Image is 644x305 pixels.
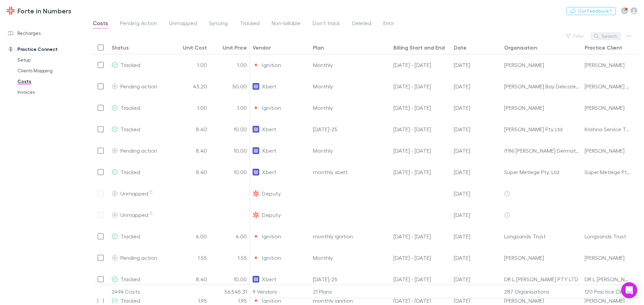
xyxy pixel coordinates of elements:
span: Xbert [262,119,276,140]
div: Date [454,44,467,51]
span: Tracked [120,233,140,239]
img: Xbert's Logo [253,147,259,154]
div: [PERSON_NAME] Bay Ice Cream Company Pty. Ltd [585,76,631,97]
div: [PERSON_NAME] Pty Ltd [504,119,579,140]
a: Invoices [11,87,91,97]
span: Don’t track [313,20,340,28]
span: Xbert [262,76,276,97]
div: 30 Apr 2025 [451,247,501,269]
span: Pending action [120,254,157,261]
h3: Forte in Numbers [17,7,71,15]
img: Ignition's Logo [253,233,259,240]
div: Plan [313,44,324,51]
img: Xbert's Logo [253,83,259,90]
div: 10.00 [210,119,250,140]
span: Deputy [262,183,281,204]
span: Tracked [120,104,140,111]
span: Ignition [262,226,281,247]
div: Vendor [253,44,271,51]
div: [PERSON_NAME] [504,97,579,118]
div: Monthly [310,54,391,76]
button: Got Feedback? [566,7,616,15]
img: Forte in Numbers's Logo [7,7,15,15]
div: Super Metlege Pty. Ltd [504,161,579,182]
div: 1.00 [210,54,250,76]
div: DR L [PERSON_NAME] PTY LTD [585,269,631,290]
div: 01 Jun - 30 Jun 25 [391,54,451,76]
div: 1.00 [169,97,210,119]
span: Pending action [120,83,157,89]
div: Practice Client [585,44,622,51]
div: 20 Apr 2025 [451,140,501,161]
img: Ignition's Logo [253,104,259,111]
div: 19 Jun 2025 [451,119,501,140]
div: Open Intercom Messenger [621,282,637,298]
div: 19 Jun 2025 [451,269,501,290]
div: monthly ignition [310,226,391,247]
div: 01 Apr - 30 Apr 25 [391,247,451,269]
img: Ignition's Logo [253,254,259,261]
div: 1.55 [169,247,210,269]
div: 4.00 [210,226,250,247]
span: Ignition [262,247,281,268]
div: 20 Jun - 20 Jul 25 [391,269,451,290]
div: 287 Organisations [501,285,582,298]
div: 20 Jun - 20 Jul 25 [391,119,451,140]
div: 2494 Costs [109,285,169,298]
img: Xbert's Logo [253,126,259,133]
div: 8.40 [169,140,210,161]
span: Xbert [262,140,276,161]
div: 1.00 [169,54,210,76]
div: Status [112,44,129,51]
div: [PERSON_NAME] [585,247,625,268]
span: Pending action [120,147,157,154]
div: 30 Jul 2025 [451,183,501,204]
div: 8.40 [169,161,210,183]
div: [PERSON_NAME] [504,54,579,75]
span: Xbert [262,161,276,182]
span: Deputy [262,204,281,225]
a: Practice Connect [1,44,91,55]
span: Xbert [262,269,276,290]
button: Search [591,32,621,40]
div: 10.00 [210,140,250,161]
img: Deputy's Logo [253,212,259,218]
a: Clients Mapping [11,65,91,76]
div: Monthly [310,97,391,119]
div: 1.55 [210,247,250,269]
span: Syncing [209,20,228,28]
div: 21 Plans [310,285,391,298]
span: Ignition [262,54,281,75]
div: 120 Practice Clients [582,285,642,298]
div: DR L [PERSON_NAME] PTY LTD [504,269,579,290]
a: Recharges [1,28,91,39]
div: 10.00 [210,269,250,290]
div: (FIN) [PERSON_NAME] Dermatology [504,140,579,161]
img: Xbert's Logo [253,169,259,175]
div: Longsands Trust [585,226,626,247]
div: 01 May - 31 May 25 [391,161,451,183]
img: Deputy's Logo [253,190,259,197]
div: 56,545.31 [210,285,250,298]
span: Tracked [120,276,140,282]
div: 9 Vendors [250,285,310,298]
a: Costs [11,76,91,87]
div: Super Metlege Pty. Ltd [585,161,631,182]
div: [PERSON_NAME] [585,97,625,118]
div: Longsands Trust [504,226,579,247]
div: Monthly [310,76,391,97]
div: Billing Start and End [393,44,445,51]
div: 10.00 [210,161,250,183]
span: Tracked [120,169,140,175]
div: Unit Price [223,44,247,51]
button: Filter [562,32,588,40]
img: Xbert's Logo [253,276,259,283]
div: Unit Cost [183,44,207,51]
a: Forte in Numbers [3,3,75,19]
div: 30 May 2025 [451,226,501,247]
div: [PERSON_NAME] Bay Delicatessen [504,76,579,97]
div: 8.40 [169,269,210,290]
div: 01 Jun - 30 Jun 25 [391,97,451,119]
div: Monthly [310,247,391,269]
span: Tracked [120,126,140,132]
